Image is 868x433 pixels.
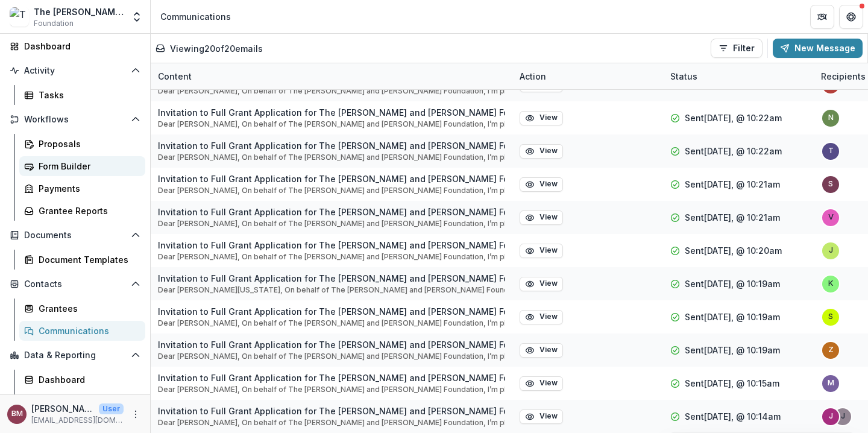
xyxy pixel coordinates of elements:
[24,66,126,76] span: Activity
[24,230,126,241] span: Documents
[39,253,136,266] div: Document Templates
[520,210,563,225] button: View
[10,7,29,27] img: The Carol and James Collins Foundation
[828,379,834,387] div: mary@investinkidsla.org
[128,407,143,422] button: More
[158,119,505,130] p: Dear [PERSON_NAME], On behalf of The [PERSON_NAME] and [PERSON_NAME] Foundation, I’m pleased to i...
[39,373,136,386] div: Dashboard
[828,114,834,122] div: normabowles@earthlink.net
[156,8,236,25] nav: breadcrumb
[34,18,74,29] span: Foundation
[520,277,563,291] button: View
[39,204,136,217] div: Grantee Reports
[5,61,145,80] button: Open Activity
[151,70,199,83] div: Content
[520,310,563,324] button: View
[841,412,845,420] div: jessica@30birdsfoundation.org
[19,156,145,176] a: Form Builder
[5,226,145,245] button: Open Documents
[685,178,780,191] p: Sent [DATE], @ 10:21am
[5,346,145,365] button: Open Data & Reporting
[512,63,663,89] div: Action
[19,134,145,154] a: Proposals
[39,160,136,172] div: Form Builder
[520,376,563,391] button: View
[839,5,863,29] button: Get Help
[158,206,505,218] p: Invitation to Full Grant Application for The [PERSON_NAME] and [PERSON_NAME] Foundation
[158,338,505,351] p: Invitation to Full Grant Application for The [PERSON_NAME] and [PERSON_NAME] Foundation
[39,302,136,315] div: Grantees
[158,417,505,428] p: Dear [PERSON_NAME], On behalf of The [PERSON_NAME] and [PERSON_NAME] Foundation, I’m pleased to i...
[151,63,512,89] div: Content
[158,239,505,251] p: Invitation to Full Grant Application for The [PERSON_NAME] and [PERSON_NAME] Foundation
[158,272,505,285] p: Invitation to Full Grant Application for The [PERSON_NAME] and [PERSON_NAME] Foundation
[24,115,126,125] span: Workflows
[158,371,505,384] p: Invitation to Full Grant Application for The [PERSON_NAME] and [PERSON_NAME] Foundation
[34,5,124,18] div: The [PERSON_NAME] and [PERSON_NAME] Foundation
[685,211,780,224] p: Sent [DATE], @ 10:21am
[19,370,145,390] a: Dashboard
[5,274,145,294] button: Open Contacts
[829,412,833,420] div: justin.hefter@gmail.com
[520,177,563,192] button: View
[158,318,505,329] p: Dear [PERSON_NAME], On behalf of The [PERSON_NAME] and [PERSON_NAME] Foundation, I’m pleased to i...
[828,213,834,221] div: vgreen@davincischools.org
[158,305,505,318] p: Invitation to Full Grant Application for The [PERSON_NAME] and [PERSON_NAME] Foundation
[160,10,231,23] div: Communications
[520,343,563,358] button: View
[685,277,780,290] p: Sent [DATE], @ 10:19am
[520,409,563,424] button: View
[170,42,263,55] p: Viewing 20 of 20 emails
[829,247,833,254] div: jdzubak@wsgvbgc.org
[711,39,763,58] button: Filter
[685,311,780,323] p: Sent [DATE], @ 10:19am
[39,137,136,150] div: Proposals
[158,172,505,185] p: Invitation to Full Grant Application for The [PERSON_NAME] and [PERSON_NAME] Foundation
[520,144,563,159] button: View
[828,280,833,288] div: kimberly.washington@bgcmla.org
[39,324,136,337] div: Communications
[19,250,145,270] a: Document Templates
[19,299,145,318] a: Grantees
[158,384,505,395] p: Dear [PERSON_NAME], On behalf of The [PERSON_NAME] and [PERSON_NAME] Foundation, I’m pleased to i...
[158,251,505,262] p: Dear [PERSON_NAME], On behalf of The [PERSON_NAME] and [PERSON_NAME] Foundation, I’m pleased to i...
[39,89,136,101] div: Tasks
[19,392,145,412] a: Data Report
[810,5,834,29] button: Partners
[158,185,505,196] p: Dear [PERSON_NAME], On behalf of The [PERSON_NAME] and [PERSON_NAME] Foundation, I’m pleased to i...
[828,180,833,188] div: susanbpollack@gmail.com
[39,182,136,195] div: Payments
[158,218,505,229] p: Dear [PERSON_NAME], On behalf of The [PERSON_NAME] and [PERSON_NAME] Foundation, I’m pleased to i...
[158,285,505,296] p: Dear [PERSON_NAME][US_STATE], On behalf of The [PERSON_NAME] and [PERSON_NAME] Foundation, I’m pl...
[520,111,563,125] button: View
[19,201,145,221] a: Grantee Reports
[158,152,505,163] p: Dear [PERSON_NAME], On behalf of The [PERSON_NAME] and [PERSON_NAME] Foundation, I’m pleased to i...
[19,85,145,105] a: Tasks
[24,279,126,289] span: Contacts
[19,179,145,198] a: Payments
[685,112,782,124] p: Sent [DATE], @ 10:22am
[663,63,814,89] div: Status
[158,351,505,362] p: Dear [PERSON_NAME], On behalf of The [PERSON_NAME] and [PERSON_NAME] Foundation, I’m pleased to i...
[99,403,124,414] p: User
[828,147,834,155] div: tforman@firstgraduate.org
[5,36,145,56] a: Dashboard
[663,70,705,83] div: Status
[5,110,145,129] button: Open Workflows
[685,244,782,257] p: Sent [DATE], @ 10:20am
[773,39,863,58] button: New Message
[828,313,833,321] div: sergioc@bgclaharbor.org
[158,139,505,152] p: Invitation to Full Grant Application for The [PERSON_NAME] and [PERSON_NAME] Foundation
[685,377,779,390] p: Sent [DATE], @ 10:15am
[11,410,23,418] div: Bethanie Milteer
[685,344,780,356] p: Sent [DATE], @ 10:19am
[158,86,505,96] p: Dear [PERSON_NAME], On behalf of The [PERSON_NAME] and [PERSON_NAME] Foundation, I’m pleased to i...
[128,5,145,29] button: Open entity switcher
[512,70,553,83] div: Action
[158,405,505,417] p: Invitation to Full Grant Application for The [PERSON_NAME] and [PERSON_NAME] Foundation
[828,346,834,354] div: zscott@awbw.org
[24,40,136,52] div: Dashboard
